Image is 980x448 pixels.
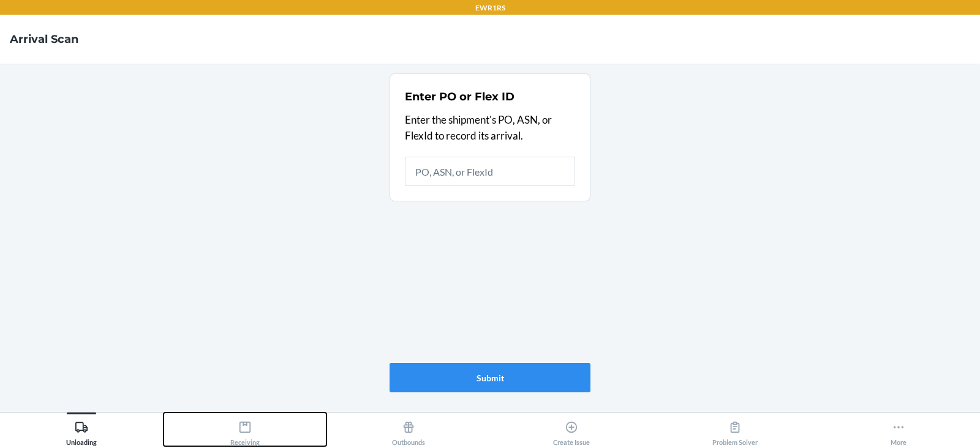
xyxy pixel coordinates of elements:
[392,416,425,446] div: Outbounds
[10,31,78,47] h4: Arrival Scan
[654,413,817,446] button: Problem Solver
[326,413,490,446] button: Outbounds
[230,416,260,446] div: Receiving
[66,416,97,446] div: Unloading
[405,112,575,143] p: Enter the shipment's PO, ASN, or FlexId to record its arrival.
[475,2,505,13] p: EWR1RS
[891,416,907,446] div: More
[405,157,575,186] input: PO, ASN, or FlexId
[405,89,514,105] h2: Enter PO or Flex ID
[816,413,980,446] button: More
[390,363,590,392] button: Submit
[712,416,758,446] div: Problem Solver
[164,413,327,446] button: Receiving
[490,413,654,446] button: Create Issue
[553,416,590,446] div: Create Issue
